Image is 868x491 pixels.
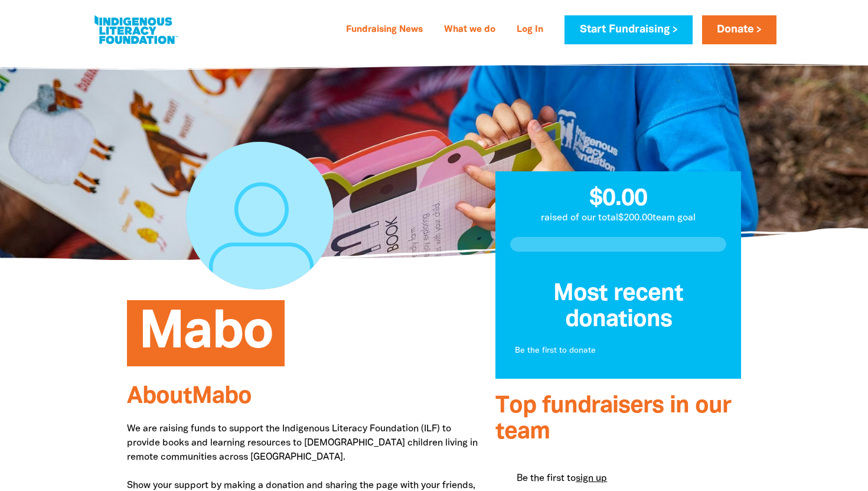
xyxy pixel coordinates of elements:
span: $0.00 [589,188,647,210]
a: Log In [510,21,550,40]
a: What we do [437,21,502,40]
span: About Mabo [127,386,252,408]
a: sign up [576,474,607,483]
span: Mabo [139,309,273,366]
h3: Most recent donations [510,281,726,333]
div: Paginated content [510,338,726,364]
div: Donation stream [510,281,726,364]
a: Fundraising News [339,21,430,40]
a: Start Fundraising [564,15,692,44]
p: raised of our total $200.00 team goal [495,211,741,225]
a: Donate [702,15,776,44]
p: Be the first to donate [515,345,722,357]
span: Top fundraisers in our team [495,395,731,443]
